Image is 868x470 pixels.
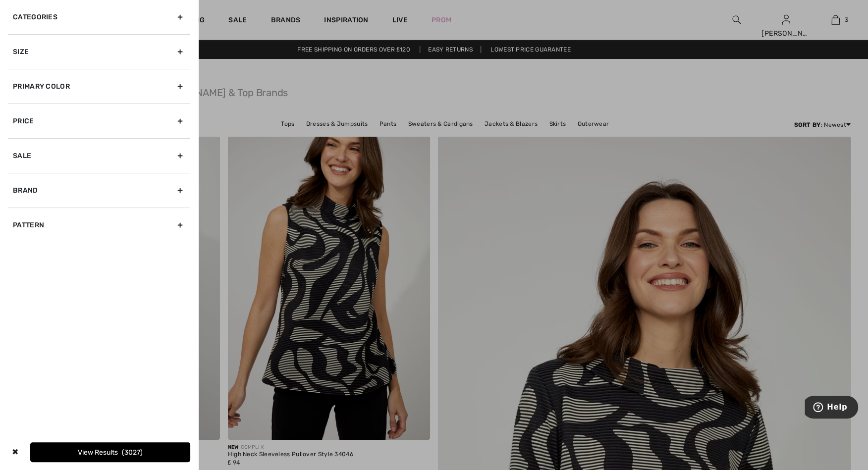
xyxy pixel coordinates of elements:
[8,442,22,462] div: ✖
[8,34,190,69] div: Size
[8,104,190,138] div: Price
[8,208,190,242] div: Pattern
[8,69,190,104] div: Primary Color
[30,442,190,462] button: View Results3027
[805,396,858,420] iframe: Opens a widget where you can find more information
[8,138,190,173] div: Sale
[8,173,190,208] div: Brand
[122,448,143,457] span: 3027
